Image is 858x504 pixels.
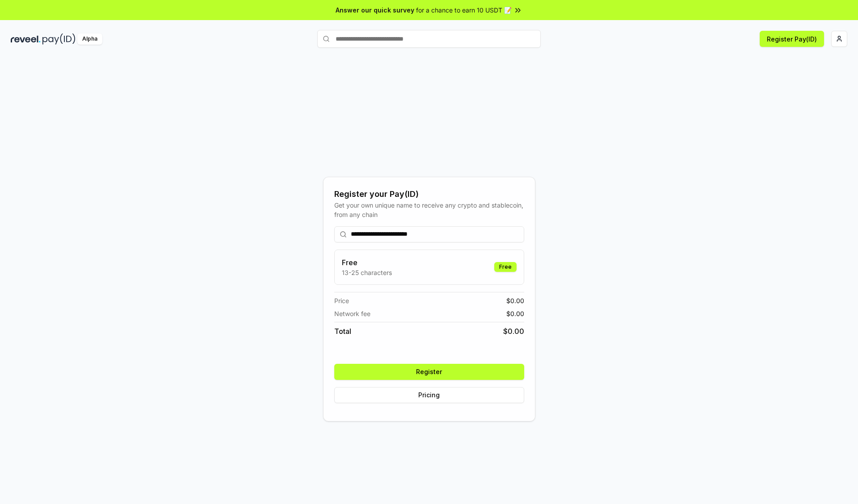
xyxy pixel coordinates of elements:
[336,5,414,15] span: Answer our quick survey
[503,326,524,337] span: $ 0.00
[342,257,392,268] h3: Free
[334,296,349,305] span: Price
[334,364,524,380] button: Register
[334,326,351,337] span: Total
[77,33,102,45] div: Alpha
[42,33,76,45] img: pay_id
[760,31,824,47] button: Register Pay(ID)
[11,33,41,45] img: reveel_dark
[342,268,392,277] p: 13-25 characters
[334,309,370,318] span: Network fee
[506,296,524,305] span: $ 0.00
[334,188,524,200] div: Register your Pay(ID)
[506,309,524,318] span: $ 0.00
[334,200,524,219] div: Get your own unique name to receive any crypto and stablecoin, from any chain
[334,387,524,403] button: Pricing
[494,262,517,272] div: Free
[416,5,512,15] span: for a chance to earn 10 USDT 📝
